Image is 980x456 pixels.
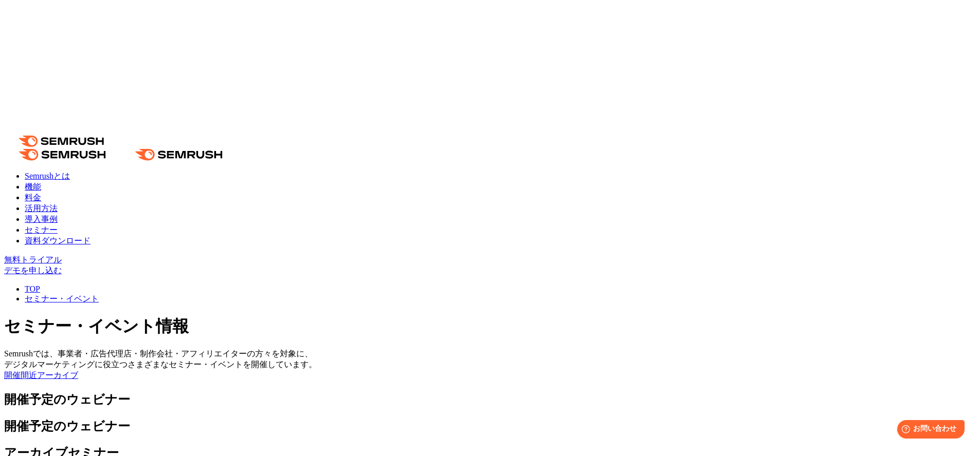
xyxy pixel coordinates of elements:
[4,391,976,408] h2: 開催予定のウェビナー
[4,315,976,338] h1: セミナー・イベント情報
[4,349,976,370] div: Semrushでは、事業者・広告代理店・制作会社・アフィリエイターの方々を対象に、 デジタルマーケティングに役立つさまざまなセミナー・イベントを開催しています。
[4,266,62,275] a: デモを申し込む
[25,172,70,180] a: Semrushとは
[25,215,58,223] a: 導入事例
[37,371,78,379] a: アーカイブ
[25,236,91,245] a: 資料ダウンロード
[25,284,40,293] a: TOP
[25,204,58,213] a: 活用方法
[25,193,41,202] a: 料金
[888,416,969,445] iframe: Help widget launcher
[4,255,62,264] a: 無料トライアル
[25,225,58,234] a: セミナー
[4,418,976,434] h2: 開催予定のウェビナー
[25,294,99,303] a: セミナー・イベント
[4,371,37,379] a: 開催間近
[25,182,41,191] a: 機能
